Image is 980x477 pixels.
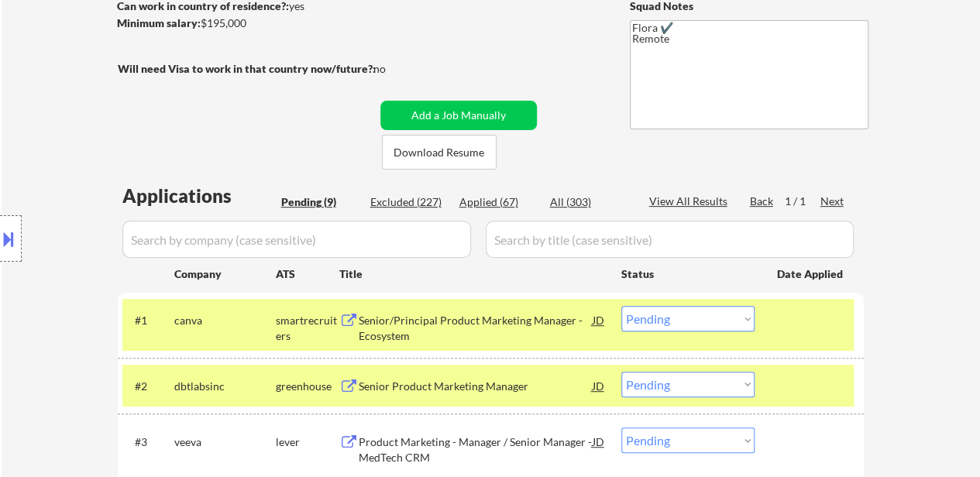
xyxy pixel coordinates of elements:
[122,221,471,258] input: Search by company (case sensitive)
[174,379,276,394] div: dbtlabsinc
[174,434,276,450] div: veeva
[339,266,607,282] div: Title
[486,221,854,258] input: Search by title (case sensitive)
[117,15,375,31] div: $195,000
[359,313,593,343] div: Senior/Principal Product Marketing Manager - Ecosystem
[276,379,339,394] div: greenhouse
[276,434,339,450] div: lever
[373,61,418,77] div: no
[591,306,607,334] div: JD
[135,379,162,394] div: #2
[550,194,628,210] div: All (303)
[649,194,732,209] div: View All Results
[281,194,359,210] div: Pending (9)
[117,16,201,29] strong: Minimum salary:
[621,259,755,287] div: Status
[591,372,607,400] div: JD
[459,194,537,210] div: Applied (67)
[359,379,593,394] div: Senior Product Marketing Manager
[750,194,775,209] div: Back
[380,101,537,130] button: Add a Job Manually
[118,62,376,75] strong: Will need Visa to work in that country now/future?:
[777,266,845,282] div: Date Applied
[276,266,339,282] div: ATS
[359,434,593,465] div: Product Marketing - Manager / Senior Manager - MedTech CRM
[785,194,820,209] div: 1 / 1
[370,194,448,210] div: Excluded (227)
[135,434,162,450] div: #3
[276,313,339,343] div: smartrecruiters
[382,135,497,170] button: Download Resume
[591,427,607,455] div: JD
[820,194,845,209] div: Next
